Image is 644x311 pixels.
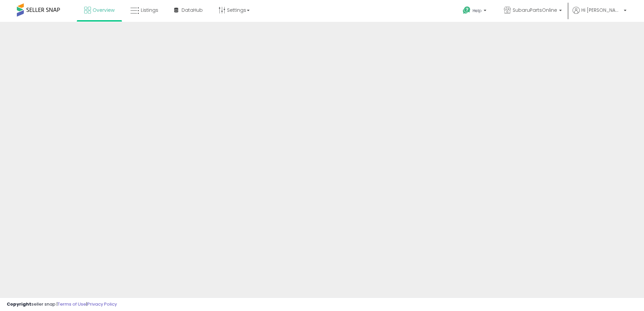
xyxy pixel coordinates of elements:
[7,301,31,307] strong: Copyright
[573,7,626,22] a: Hi [PERSON_NAME]
[462,6,471,14] i: Get Help
[182,7,203,13] span: DataHub
[513,7,557,13] span: SubaruPartsOnline
[87,301,117,307] a: Privacy Policy
[58,301,86,307] a: Terms of Use
[141,7,158,13] span: Listings
[457,1,493,22] a: Help
[93,7,115,13] span: Overview
[473,8,482,13] span: Help
[581,7,622,13] span: Hi [PERSON_NAME]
